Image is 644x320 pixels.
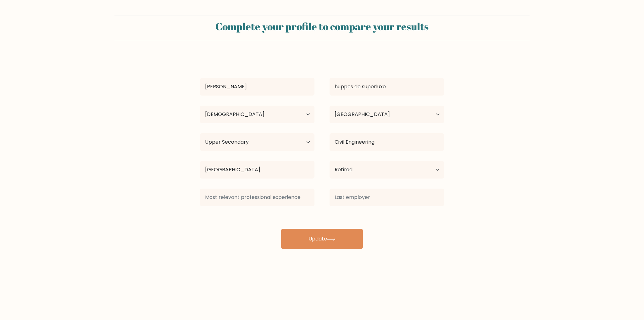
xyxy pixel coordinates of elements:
input: Most relevant professional experience [200,189,314,206]
input: What did you study? [330,133,444,151]
h2: Complete your profile to compare your results [118,20,526,32]
button: Update [281,229,363,249]
input: First name [200,78,314,96]
input: Last employer [330,189,444,206]
input: Most relevant educational institution [200,161,314,179]
input: Last name [330,78,444,96]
